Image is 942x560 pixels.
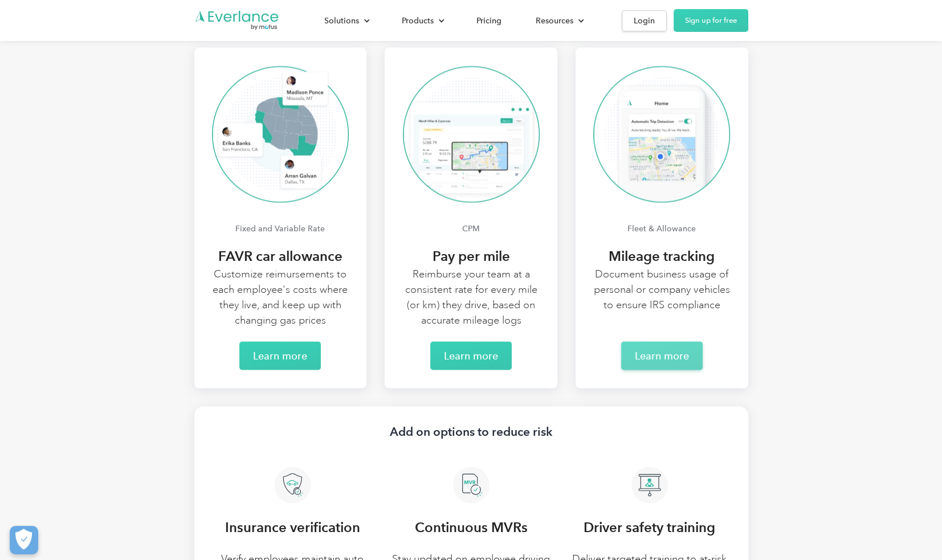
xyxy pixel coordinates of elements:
h2: Add on options to reduce risk [390,423,552,439]
div: Pricing [476,14,501,28]
div: Products [402,14,434,28]
p: Mileage tracking [591,246,733,266]
div: Products [390,11,454,31]
p: Fleet & Allowance [591,220,733,236]
div: Solutions [324,14,359,28]
div: Solutions [313,11,379,31]
p: CPM [400,220,542,236]
a: Pricing [465,11,513,31]
p: Document business usage of personal or company vehicles to ensure IRS compliance [591,266,733,312]
a: Learn more [621,341,703,370]
div: Login [634,14,655,28]
p: Fixed and Variable Rate [210,220,352,236]
h3: Insurance verification [225,517,360,537]
a: Learn more [430,341,512,370]
p: Reimburse your team at a consistent rate for every mile (or km) they drive, based on accurate mil... [400,266,542,328]
a: Login [622,10,667,31]
p: Customize reimursements to each employee's costs where they live, and keep up with changing gas p... [210,266,352,328]
input: Submit [84,68,141,92]
button: Cookies Settings [10,526,38,554]
a: Go to homepage [194,10,280,31]
div: Resources [524,11,593,31]
h3: Continuous MVRs [414,517,527,537]
div: Resources [536,14,573,28]
p: Pay per mile [400,246,542,266]
p: FAVR car allowance [210,246,352,266]
a: Learn more [239,341,321,370]
a: Sign up for free [674,9,748,32]
h3: Driver safety training [584,517,715,537]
